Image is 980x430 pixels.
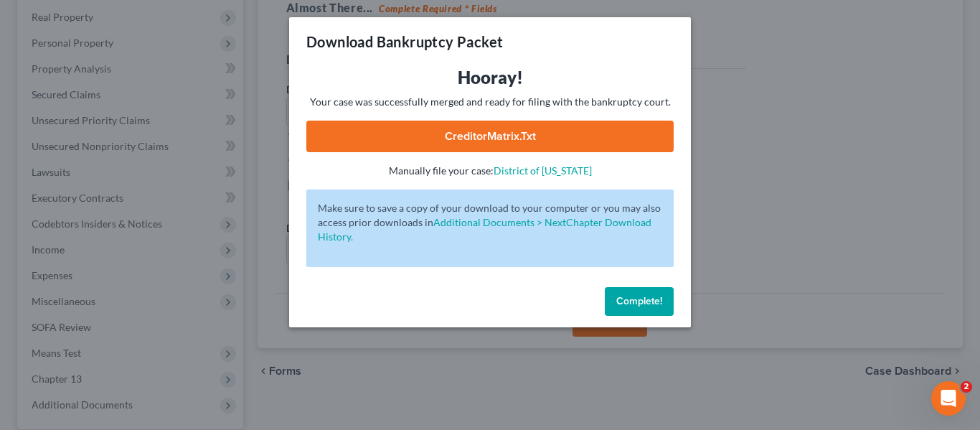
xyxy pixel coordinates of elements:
button: Complete! [605,287,674,316]
a: District of [US_STATE] [494,164,592,177]
a: CreditorMatrix.txt [306,121,674,152]
p: Make sure to save a copy of your download to your computer or you may also access prior downloads in [318,201,662,244]
span: 2 [961,381,972,393]
iframe: Intercom live chat [931,381,966,416]
p: Manually file your case: [306,164,674,178]
h3: Hooray! [306,66,674,89]
p: Your case was successfully merged and ready for filing with the bankruptcy court. [306,95,674,109]
span: Complete! [616,295,662,307]
h3: Download Bankruptcy Packet [306,32,503,52]
a: Additional Documents > NextChapter Download History. [318,216,651,243]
